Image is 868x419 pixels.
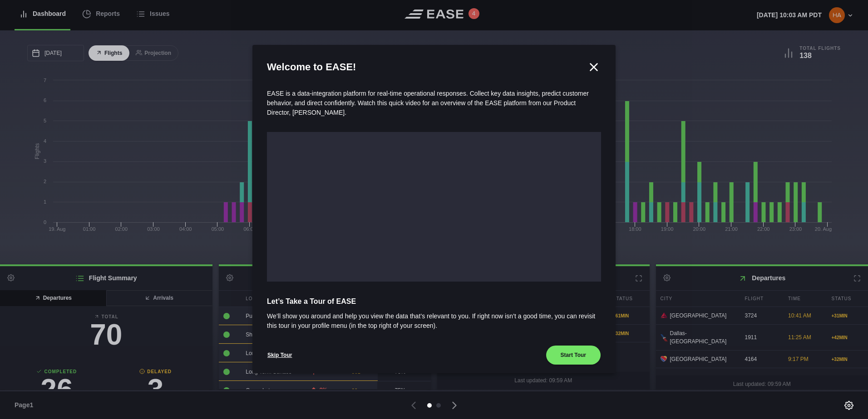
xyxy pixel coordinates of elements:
span: We’ll show you around and help you view the data that’s relevant to you. If right now isn’t a goo... [267,312,601,331]
h2: Welcome to EASE! [267,59,587,74]
button: Start Tour [546,345,601,365]
span: Page 1 [15,400,37,410]
span: Let’s Take a Tour of EASE [267,296,601,307]
iframe: onboarding [267,132,601,282]
span: EASE is a data-integration platform for real-time operational responses. Collect key data insight... [267,90,589,116]
button: Skip Tour [267,345,292,365]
